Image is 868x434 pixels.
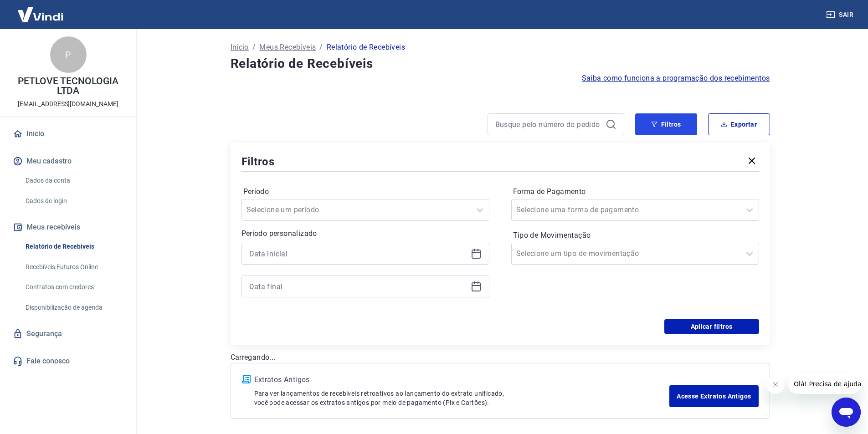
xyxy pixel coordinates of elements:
[22,192,125,210] a: Dados de login
[5,6,77,14] span: Olá! Precisa de ajuda?
[254,374,670,385] p: Extratos Antigos
[22,237,125,256] a: Relatório de Recebíveis
[582,73,770,84] a: Saiba como funciona a programação dos recebimentos
[7,77,129,96] p: PETLOVE TECNOLOGIA LTDA
[22,171,125,190] a: Dados da conta
[832,398,861,427] iframe: Botão para abrir a janela de mensagens
[18,99,118,109] p: [EMAIL_ADDRESS][DOMAIN_NAME]
[254,389,670,407] p: Para ver lançamentos de recebíveis retroativos ao lançamento do extrato unificado, você pode aces...
[824,6,857,23] button: Sair
[11,124,125,144] a: Início
[788,374,861,394] iframe: Mensagem da empresa
[22,258,125,276] a: Recebíveis Futuros Online
[241,154,275,169] h5: Filtros
[664,319,759,334] button: Aplicar filtros
[766,376,785,394] iframe: Fechar mensagem
[242,375,251,383] img: ícone
[252,42,256,53] p: /
[669,385,758,407] a: Acesse Extratos Antigos
[11,217,125,237] button: Meus recebíveis
[11,0,70,28] img: Vindi
[249,247,467,260] input: Data inicial
[495,117,602,131] input: Busque pelo número do pedido
[319,42,323,53] p: /
[231,42,249,53] a: Início
[513,230,757,241] label: Tipo de Movimentação
[513,186,757,197] label: Forma de Pagamento
[243,186,488,197] label: Período
[50,36,87,73] div: P
[249,280,467,293] input: Data final
[11,151,125,171] button: Meu cadastro
[231,352,770,363] p: Carregando...
[259,42,316,53] a: Meus Recebíveis
[22,298,125,317] a: Disponibilização de agenda
[635,113,697,135] button: Filtros
[11,324,125,344] a: Segurança
[11,351,125,371] a: Fale conosco
[22,278,125,296] a: Contratos com credores
[231,55,770,73] h4: Relatório de Recebíveis
[241,228,489,239] p: Período personalizado
[708,113,770,135] button: Exportar
[327,42,405,53] p: Relatório de Recebíveis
